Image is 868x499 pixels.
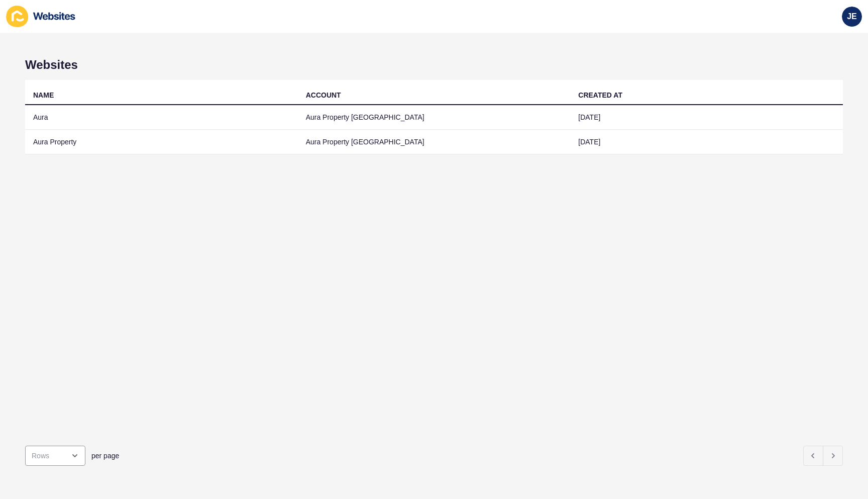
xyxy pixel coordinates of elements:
div: CREATED AT [578,90,622,100]
td: [DATE] [570,105,843,130]
td: [DATE] [570,130,843,154]
td: Aura [25,105,298,130]
span: JE [847,12,857,22]
td: Aura Property [GEOGRAPHIC_DATA] [298,105,571,130]
td: Aura Property [25,130,298,154]
div: NAME [33,90,54,100]
div: open menu [25,446,85,466]
span: per page [91,451,119,461]
h1: Websites [25,58,843,72]
td: Aura Property [GEOGRAPHIC_DATA] [298,130,571,154]
div: ACCOUNT [306,90,341,100]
